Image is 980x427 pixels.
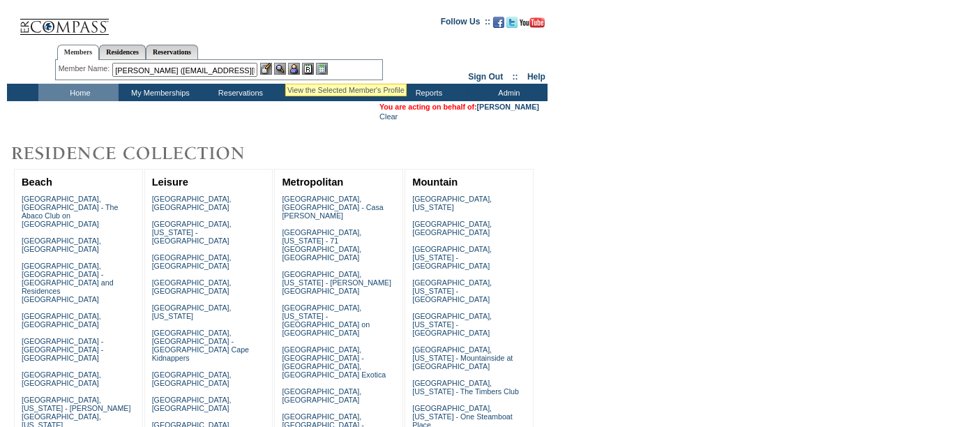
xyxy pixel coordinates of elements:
a: [GEOGRAPHIC_DATA], [US_STATE] - [GEOGRAPHIC_DATA] [152,220,232,245]
td: Reports [387,84,467,101]
div: Member Name: [59,63,112,75]
img: b_edit.gif [260,63,272,75]
a: Leisure [152,177,188,188]
a: Reservations [146,45,198,59]
a: [GEOGRAPHIC_DATA], [US_STATE] - [GEOGRAPHIC_DATA] [412,278,492,304]
a: [GEOGRAPHIC_DATA], [GEOGRAPHIC_DATA] - [GEOGRAPHIC_DATA] and Residences [GEOGRAPHIC_DATA] [22,262,114,304]
img: b_calculator.gif [316,63,328,75]
a: [GEOGRAPHIC_DATA], [GEOGRAPHIC_DATA] [152,396,232,412]
a: Mountain [412,177,458,188]
td: Vacation Collection [279,84,387,101]
a: [GEOGRAPHIC_DATA], [GEOGRAPHIC_DATA] [22,370,101,387]
a: [GEOGRAPHIC_DATA], [US_STATE] - [GEOGRAPHIC_DATA] [412,312,492,337]
td: My Memberships [119,84,199,101]
a: [PERSON_NAME] [477,103,539,111]
a: [GEOGRAPHIC_DATA], [GEOGRAPHIC_DATA] [152,278,232,295]
a: [GEOGRAPHIC_DATA], [GEOGRAPHIC_DATA] [282,387,361,404]
td: Reservations [199,84,279,101]
td: Home [38,84,119,101]
img: Reservations [302,63,314,75]
a: [GEOGRAPHIC_DATA], [GEOGRAPHIC_DATA] [22,312,101,329]
img: Compass Home [19,7,110,36]
a: Sign Out [468,72,503,82]
img: Become our fan on Facebook [493,17,504,28]
img: i.gif [7,21,18,22]
img: Subscribe to our YouTube Channel [520,17,545,28]
a: [GEOGRAPHIC_DATA], [US_STATE] - [GEOGRAPHIC_DATA] on [GEOGRAPHIC_DATA] [282,304,370,337]
a: [GEOGRAPHIC_DATA], [US_STATE] [412,195,492,211]
a: [GEOGRAPHIC_DATA], [US_STATE] [152,304,232,320]
a: Members [57,45,100,60]
a: Clear [379,112,398,121]
a: Subscribe to our YouTube Channel [520,21,545,29]
span: :: [513,72,518,82]
a: [GEOGRAPHIC_DATA], [GEOGRAPHIC_DATA] [152,195,232,211]
a: Beach [22,177,52,188]
img: View [274,63,286,75]
a: [GEOGRAPHIC_DATA], [US_STATE] - [GEOGRAPHIC_DATA] [412,245,492,270]
a: Become our fan on Facebook [493,21,504,29]
div: View the Selected Member's Profile [287,86,405,94]
a: [GEOGRAPHIC_DATA], [US_STATE] - The Timbers Club [412,379,519,396]
a: [GEOGRAPHIC_DATA], [GEOGRAPHIC_DATA] - [GEOGRAPHIC_DATA], [GEOGRAPHIC_DATA] Exotica [282,345,386,379]
a: Residences [99,45,146,59]
a: [GEOGRAPHIC_DATA], [GEOGRAPHIC_DATA] - Casa [PERSON_NAME] [282,195,383,220]
a: [GEOGRAPHIC_DATA], [US_STATE] - 71 [GEOGRAPHIC_DATA], [GEOGRAPHIC_DATA] [282,228,361,262]
a: [GEOGRAPHIC_DATA], [GEOGRAPHIC_DATA] - [GEOGRAPHIC_DATA] Cape Kidnappers [152,329,249,362]
img: Impersonate [288,63,300,75]
font: You are acting on behalf of: [379,103,539,111]
a: [GEOGRAPHIC_DATA], [US_STATE] - Mountainside at [GEOGRAPHIC_DATA] [412,345,513,370]
td: Admin [467,84,548,101]
a: [GEOGRAPHIC_DATA], [GEOGRAPHIC_DATA] [152,253,232,270]
a: [GEOGRAPHIC_DATA] - [GEOGRAPHIC_DATA] - [GEOGRAPHIC_DATA] [22,337,103,362]
td: Follow Us :: [441,15,490,32]
img: Destinations by Exclusive Resorts [7,140,279,167]
a: Follow us on Twitter [506,21,518,29]
a: [GEOGRAPHIC_DATA], [GEOGRAPHIC_DATA] [152,370,232,387]
a: [GEOGRAPHIC_DATA], [GEOGRAPHIC_DATA] - The Abaco Club on [GEOGRAPHIC_DATA] [22,195,119,228]
a: [GEOGRAPHIC_DATA], [GEOGRAPHIC_DATA] [22,237,101,253]
a: [GEOGRAPHIC_DATA], [GEOGRAPHIC_DATA] [412,220,492,237]
img: Follow us on Twitter [506,17,518,28]
a: [GEOGRAPHIC_DATA], [US_STATE] - [PERSON_NAME][GEOGRAPHIC_DATA] [282,270,391,295]
a: Help [527,72,545,82]
a: Metropolitan [282,177,343,188]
